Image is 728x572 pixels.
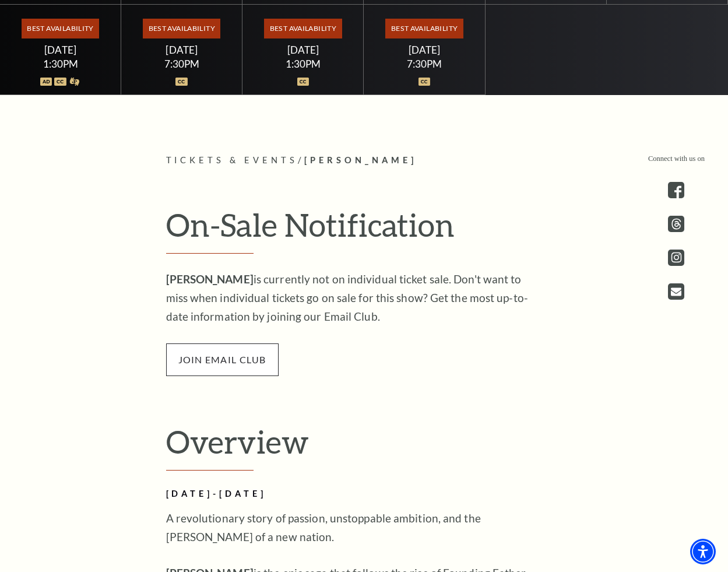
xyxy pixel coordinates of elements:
div: [DATE] [378,44,471,56]
div: [DATE] [256,44,350,56]
a: threads.com - open in a new tab [668,216,684,232]
p: A revolutionary story of passion, unstoppable ambition, and the [PERSON_NAME] of a new nation. [166,509,545,546]
p: is currently not on individual ticket sale. Don't want to miss when individual tickets go on sale... [166,270,545,326]
h2: Overview [166,423,562,471]
div: 7:30PM [135,59,228,69]
span: join email club [166,343,279,376]
h2: On-Sale Notification [166,206,562,254]
div: 1:30PM [256,59,350,69]
p: / [166,153,562,168]
a: facebook - open in a new tab [668,182,684,198]
span: Best Availability [385,19,463,38]
p: Connect with us on [648,153,705,164]
div: [DATE] [135,44,228,56]
span: [PERSON_NAME] [304,155,417,165]
h2: [DATE]-[DATE] [166,487,545,501]
a: join email club [166,352,279,366]
a: Open this option - open in a new tab [668,283,684,300]
span: Best Availability [22,19,99,38]
div: Accessibility Menu [690,539,716,564]
span: Tickets & Events [166,155,298,165]
strong: [PERSON_NAME] [166,272,254,286]
div: [DATE] [14,44,107,56]
div: 7:30PM [378,59,471,69]
span: Best Availability [143,19,220,38]
div: 1:30PM [14,59,107,69]
a: instagram - open in a new tab [668,250,684,266]
span: Best Availability [264,19,342,38]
